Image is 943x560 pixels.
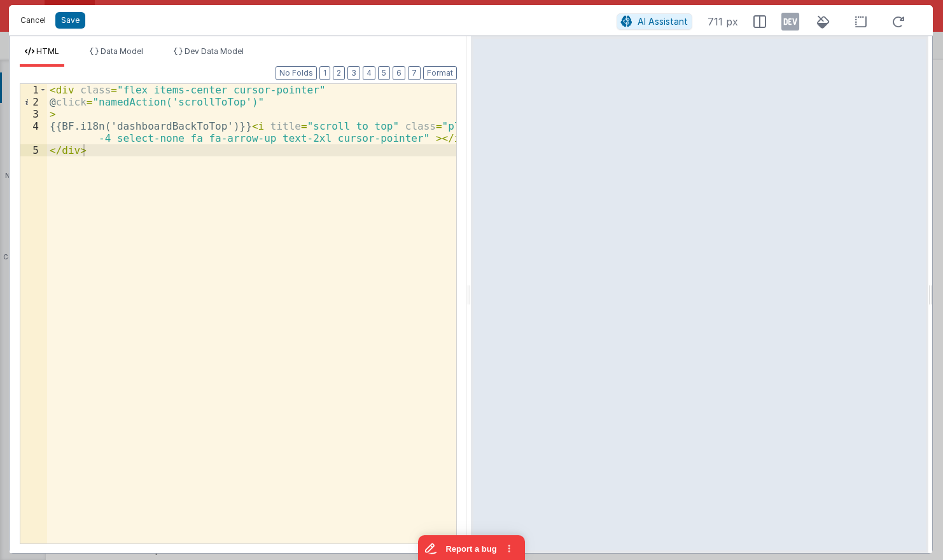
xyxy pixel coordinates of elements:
div: 2 [20,96,47,108]
div: 4 [20,120,47,144]
button: AI Assistant [617,13,692,30]
button: No Folds [276,66,317,80]
span: 711 px [708,14,738,29]
div: 3 [20,108,47,120]
span: AI Assistant [638,16,688,27]
span: Dev Data Model [185,46,244,56]
button: 6 [393,66,405,80]
button: 1 [319,66,330,80]
span: HTML [36,46,59,56]
button: 4 [363,66,375,80]
button: 7 [408,66,421,80]
div: 1 [20,84,47,96]
div: 5 [20,144,47,156]
span: Data Model [101,46,143,56]
button: Save [55,12,85,29]
button: Format [423,66,457,80]
button: 3 [347,66,360,80]
button: Cancel [14,11,52,29]
button: 2 [333,66,345,80]
button: 5 [378,66,390,80]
